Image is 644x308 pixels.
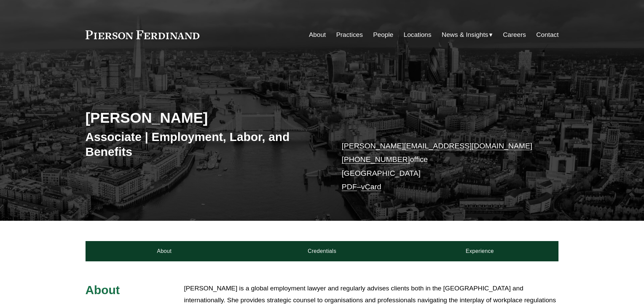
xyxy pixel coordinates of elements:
[86,283,120,297] span: About
[536,28,558,41] a: Contact
[373,28,393,41] a: People
[86,109,322,126] h2: [PERSON_NAME]
[442,29,488,41] span: News & Insights
[503,28,526,41] a: Careers
[336,28,363,41] a: Practices
[442,28,493,41] a: folder dropdown
[342,139,539,194] p: office [GEOGRAPHIC_DATA] –
[342,183,357,191] a: PDF
[342,155,410,164] a: [PHONE_NUMBER]
[342,142,532,150] a: [PERSON_NAME][EMAIL_ADDRESS][DOMAIN_NAME]
[309,28,326,41] a: About
[86,241,243,261] a: About
[86,129,322,159] h3: Associate | Employment, Labor, and Benefits
[243,241,401,261] a: Credentials
[404,28,431,41] a: Locations
[401,241,559,261] a: Experience
[361,183,381,191] a: vCard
